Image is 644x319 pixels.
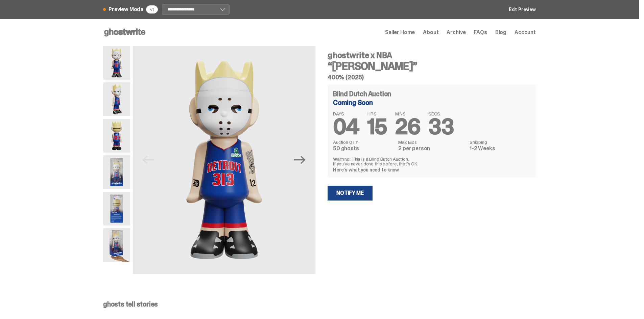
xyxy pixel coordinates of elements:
[328,61,536,72] h3: “[PERSON_NAME]”
[515,30,536,35] a: Account
[146,5,158,14] div: v1
[333,113,359,141] span: 04
[292,153,307,167] button: Next
[103,301,536,308] p: ghosts tell stories
[103,192,130,225] img: Eminem_NBA_400_13.png
[385,30,415,35] a: Seller Home
[133,46,315,274] img: Copy%20of%20Eminem_NBA_400_1.png
[103,228,130,262] img: eminem%20scale.png
[333,146,394,151] dd: 50 ghosts
[395,111,421,116] span: MINS
[333,111,359,116] span: DAYS
[395,113,421,141] span: 26
[509,7,536,12] a: Exit Preview
[333,90,391,97] h4: Blind Dutch Auction
[103,82,130,116] img: Copy%20of%20Eminem_NBA_400_3.png
[398,140,466,144] dt: Max Bids
[333,99,530,106] div: Coming Soon
[103,46,130,80] img: Copy%20of%20Eminem_NBA_400_1.png
[474,30,487,35] a: FAQs
[428,113,454,141] span: 33
[447,30,466,35] a: Archive
[423,30,438,35] a: About
[367,113,387,141] span: 15
[470,146,530,151] dd: 1-2 Weeks
[109,7,143,12] span: Preview Mode
[367,111,387,116] span: HRS
[470,140,530,144] dt: Shipping
[103,155,130,189] img: Eminem_NBA_400_12.png
[328,186,373,201] a: Notify Me
[333,140,394,144] dt: Auction QTY
[103,119,130,153] img: Copy%20of%20Eminem_NBA_400_6.png
[328,51,536,59] h4: ghostwrite x NBA
[428,111,454,116] span: SECS
[495,30,506,35] a: Blog
[333,157,530,166] p: Warning: This is a Blind Dutch Auction. If you’ve never done this before, that’s OK.
[398,146,466,151] dd: 2 per person
[333,167,399,173] a: Here's what you need to know
[328,74,536,80] h5: 400% (2025)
